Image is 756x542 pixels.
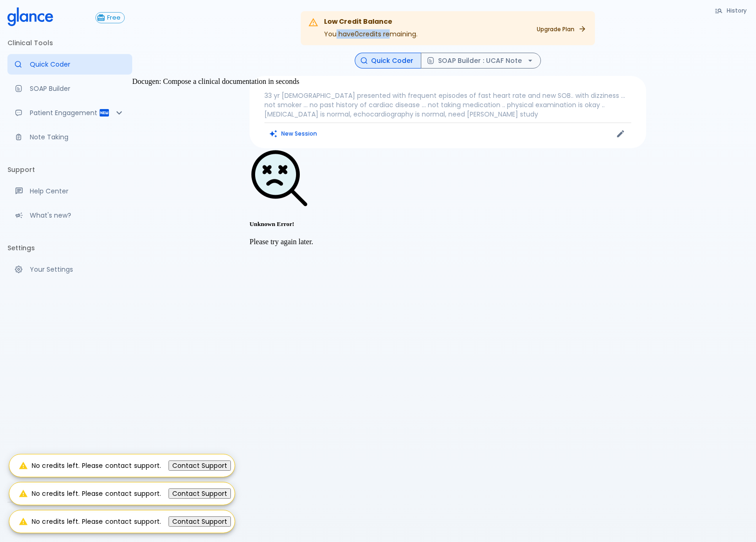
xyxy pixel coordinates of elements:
a: Manage your settings [7,259,132,280]
p: Your Settings [30,265,125,274]
div: You have 0 credits remaining. [324,14,418,42]
a: Advanced note-taking [7,127,132,147]
button: Clears all inputs and results. [264,127,323,140]
button: Contact Support [169,488,231,499]
a: Moramiz: Find ICD10AM codes instantly [7,54,132,75]
button: Contact Support [169,460,231,471]
p: Please try again later. [250,238,646,246]
button: Contact Support [169,516,231,527]
p: Patient Engagement [30,108,99,117]
div: No credits left. Please contact support. [19,485,161,502]
img: Search Not Found [250,148,309,208]
div: Recent updates and feature releases [7,205,132,226]
span: Free [103,14,124,21]
p: Quick Coder [30,60,125,69]
a: Docugen: Compose a clinical documentation in seconds [7,78,132,99]
li: Support [7,158,132,181]
button: Edit [614,127,628,141]
a: Get help from our support team [7,181,132,201]
p: SOAP Builder [30,84,125,93]
li: Settings [7,237,132,259]
button: Free [95,12,125,23]
p: What's new? [30,211,125,220]
h5: Unknown Error! [250,220,646,227]
p: Note Taking [30,132,125,142]
div: Patient Reports & Referrals [7,103,132,123]
div: Docugen: Compose a clinical documentation in seconds [132,77,299,86]
button: SOAP Builder : UCAF Note [421,53,541,69]
a: Upgrade Plan [531,22,591,36]
a: Click to view or change your subscription [95,12,132,23]
div: Low Credit Balance [324,17,418,27]
div: No credits left. Please contact support. [19,457,161,474]
p: Help Center [30,186,125,196]
button: History [710,4,752,17]
button: Quick Coder [355,53,421,69]
li: Clinical Tools [7,32,132,54]
div: No credits left. Please contact support. [19,513,161,530]
div: [PERSON_NAME]Procare [7,506,132,538]
p: 33 yr [DEMOGRAPHIC_DATA] presented with frequent episodes of fast heart rate and new SOB.. with d... [264,91,631,119]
